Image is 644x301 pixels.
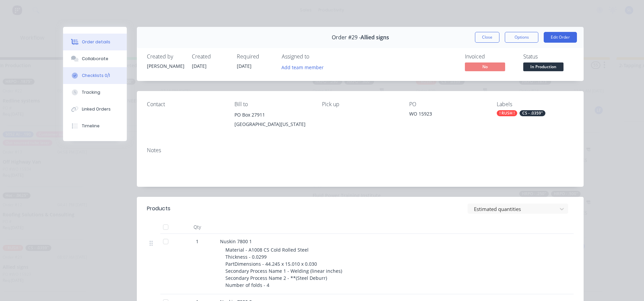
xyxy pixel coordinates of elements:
div: Created by [147,53,184,60]
div: Qty [177,220,217,234]
span: Nuskin 7800 1 [220,238,252,245]
div: Created [192,53,229,60]
button: Edit Order [544,32,577,43]
button: Timeline [63,118,127,134]
div: Status [523,53,574,60]
div: Required [237,53,274,60]
button: Options [505,32,538,43]
div: Bill to [234,101,311,107]
button: In Production [523,62,563,73]
div: Assigned to [282,53,349,60]
div: Order details [82,39,110,45]
button: Linked Orders [63,101,127,118]
div: PO Box 27911 [234,110,311,120]
div: Invoiced [465,53,515,60]
div: [GEOGRAPHIC_DATA][US_STATE] [234,120,311,129]
button: Tracking [63,84,127,101]
div: PO [409,101,486,107]
div: PO Box 27911[GEOGRAPHIC_DATA][US_STATE] [234,110,311,132]
div: Products [147,205,170,213]
div: Notes [147,147,574,154]
span: [DATE] [237,63,252,69]
button: Checklists 0/1 [63,67,127,84]
div: Pick up [322,101,399,107]
div: ! RUSH ! [497,110,517,116]
span: In Production [523,62,563,71]
div: Labels [497,101,574,107]
button: Add team member [278,62,327,72]
span: No [465,62,505,71]
div: WO 15923 [409,110,486,120]
div: CS - .0359" [520,110,545,116]
span: [DATE] [192,63,207,69]
div: Timeline [82,123,100,129]
div: [PERSON_NAME] [147,62,184,70]
button: Order details [63,34,127,50]
button: Collaborate [63,50,127,67]
button: Add team member [282,62,327,72]
div: Linked Orders [82,106,111,112]
div: Checklists 0/1 [82,73,110,79]
span: Order #29 - [332,34,361,41]
div: Tracking [82,89,100,95]
span: Allied signs [361,34,389,41]
span: Material - A1008 CS Cold Rolled Steel Thickness - 0.0299 PartDimensions - 44.245 x 15.010 x 0.030... [225,247,342,288]
button: Close [475,32,499,43]
div: Collaborate [82,56,108,62]
div: Contact [147,101,224,107]
span: 1 [196,238,199,245]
